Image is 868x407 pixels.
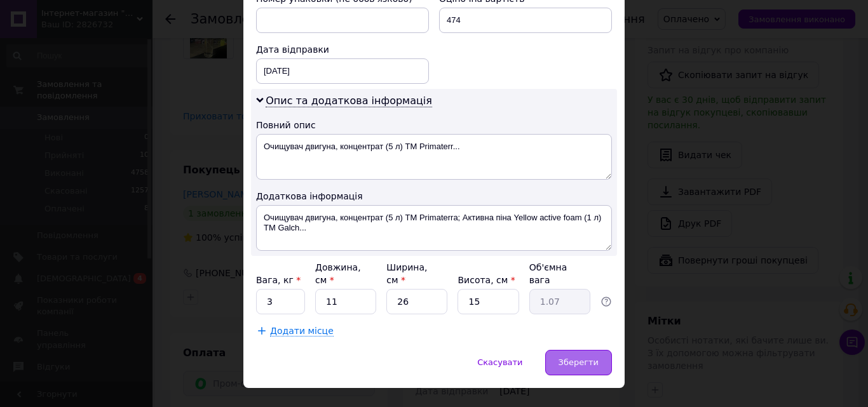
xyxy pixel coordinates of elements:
[256,43,429,56] div: Дата відправки
[256,119,612,131] div: Повний опис
[315,262,361,285] label: Довжина, см
[477,357,522,367] span: Скасувати
[559,357,599,367] span: Зберегти
[266,95,432,107] span: Опис та додаткова інформація
[256,275,301,285] label: Вага, кг
[270,326,334,337] span: Додати місце
[529,261,590,286] div: Об'ємна вага
[256,190,612,203] div: Додаткова інформація
[386,262,427,285] label: Ширина, см
[256,205,612,251] textarea: Очищувач двигуна, концентрат (5 л) ТМ Primaterra; Активна піна Yellow active foam (1 л) ТМ Galch...
[458,275,515,285] label: Висота, см
[256,134,612,180] textarea: Очищувач двигуна, концентрат (5 л) ТМ Primaterr...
